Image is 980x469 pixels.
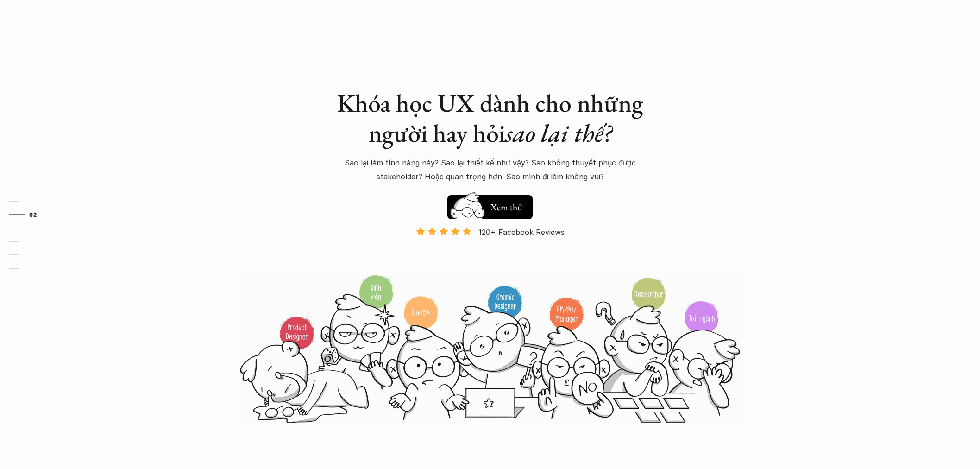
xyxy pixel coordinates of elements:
[505,117,612,149] em: sao lại thế?
[29,211,37,217] strong: 02
[489,201,523,214] h5: Xem thử
[478,225,565,239] p: 120+ Facebook Reviews
[328,88,652,148] h1: Khóa học UX dành cho những người hay hỏi
[9,209,53,220] a: 02
[328,156,652,184] p: Sao lại làm tính năng này? Sao lại thiết kế như vậy? Sao không thuyết phục được stakeholder? Hoặc...
[447,190,533,219] a: Xem thử
[408,227,572,273] a: 120+ Facebook Reviews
